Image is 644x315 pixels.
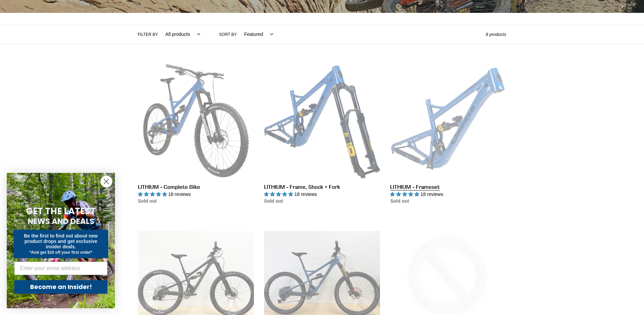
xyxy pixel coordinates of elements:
[14,262,108,275] input: Enter your email address
[486,32,506,37] span: 8 products
[100,176,112,187] button: Close dialog
[26,205,96,217] span: GET THE LATEST
[219,31,237,38] label: Sort by
[29,250,92,255] span: *And get $10 off your first order*
[28,216,94,227] span: NEWS AND DEALS
[24,233,98,249] span: Be the first to find out about new product drops and get exclusive insider deals.
[138,31,158,38] label: Filter by
[14,280,108,294] button: Become an Insider!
